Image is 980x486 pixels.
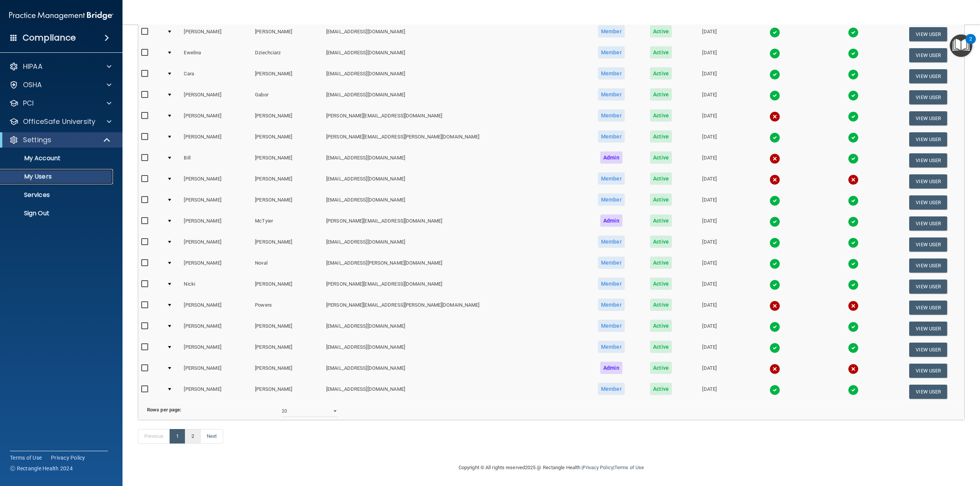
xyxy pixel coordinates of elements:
[684,360,735,381] td: [DATE]
[909,48,947,62] button: View User
[323,213,585,234] td: [PERSON_NAME][EMAIL_ADDRESS][DOMAIN_NAME]
[684,255,735,276] td: [DATE]
[848,132,859,143] img: tick.e7d51cea.svg
[181,276,252,297] td: Nicki
[9,99,111,108] a: PCI
[23,99,34,108] p: PCI
[909,322,947,336] button: View User
[769,322,780,332] img: tick.e7d51cea.svg
[252,171,323,192] td: [PERSON_NAME]
[684,66,735,87] td: [DATE]
[769,132,780,143] img: tick.e7d51cea.svg
[969,39,972,49] div: 2
[323,255,585,276] td: [EMAIL_ADDRESS][PERSON_NAME][DOMAIN_NAME]
[909,174,947,189] button: View User
[181,87,252,108] td: [PERSON_NAME]
[323,234,585,255] td: [EMAIL_ADDRESS][DOMAIN_NAME]
[650,383,672,395] span: Active
[650,172,672,185] span: Active
[181,24,252,45] td: [PERSON_NAME]
[684,150,735,171] td: [DATE]
[185,429,201,444] a: 2
[252,192,323,213] td: [PERSON_NAME]
[650,236,672,248] span: Active
[684,381,735,402] td: [DATE]
[598,193,625,206] span: Member
[650,25,672,37] span: Active
[909,69,947,83] button: View User
[10,454,42,462] a: Terms of Use
[909,216,947,231] button: View User
[848,174,859,185] img: cross.ca9f0e7f.svg
[848,385,859,395] img: tick.e7d51cea.svg
[600,151,622,164] span: Admin
[684,45,735,66] td: [DATE]
[650,46,672,59] span: Active
[684,129,735,150] td: [DATE]
[252,108,323,129] td: [PERSON_NAME]
[323,108,585,129] td: [PERSON_NAME][EMAIL_ADDRESS][DOMAIN_NAME]
[252,318,323,339] td: [PERSON_NAME]
[598,46,625,59] span: Member
[598,257,625,269] span: Member
[323,318,585,339] td: [EMAIL_ADDRESS][DOMAIN_NAME]
[181,381,252,402] td: [PERSON_NAME]
[9,135,111,145] a: Settings
[769,364,780,374] img: cross.ca9f0e7f.svg
[598,341,625,353] span: Member
[684,87,735,108] td: [DATE]
[170,429,185,444] a: 1
[684,318,735,339] td: [DATE]
[10,465,73,472] span: Ⓒ Rectangle Health 2024
[252,45,323,66] td: Dziechciarz
[650,215,672,227] span: Active
[650,130,672,143] span: Active
[769,301,780,311] img: cross.ca9f0e7f.svg
[848,27,859,38] img: tick.e7d51cea.svg
[5,191,109,199] p: Services
[5,173,109,180] p: My Users
[323,192,585,213] td: [EMAIL_ADDRESS][DOMAIN_NAME]
[650,278,672,290] span: Active
[848,48,859,59] img: tick.e7d51cea.svg
[769,258,780,269] img: tick.e7d51cea.svg
[684,213,735,234] td: [DATE]
[848,343,859,353] img: tick.e7d51cea.svg
[848,153,859,164] img: tick.e7d51cea.svg
[769,280,780,290] img: tick.e7d51cea.svg
[181,234,252,255] td: [PERSON_NAME]
[323,381,585,402] td: [EMAIL_ADDRESS][DOMAIN_NAME]
[909,343,947,357] button: View User
[614,465,644,470] a: Terms of Use
[323,276,585,297] td: [PERSON_NAME][EMAIL_ADDRESS][DOMAIN_NAME]
[598,172,625,185] span: Member
[848,237,859,248] img: tick.e7d51cea.svg
[848,90,859,101] img: tick.e7d51cea.svg
[181,171,252,192] td: [PERSON_NAME]
[909,280,947,294] button: View User
[909,27,947,41] button: View User
[252,255,323,276] td: Noval
[848,258,859,269] img: tick.e7d51cea.svg
[848,280,859,290] img: tick.e7d51cea.svg
[909,237,947,252] button: View User
[51,454,85,462] a: Privacy Policy
[9,80,111,89] a: OSHA
[181,297,252,318] td: [PERSON_NAME]
[323,150,585,171] td: [EMAIL_ADDRESS][DOMAIN_NAME]
[769,90,780,101] img: tick.e7d51cea.svg
[600,215,622,227] span: Admin
[200,429,223,444] a: Next
[848,216,859,227] img: tick.e7d51cea.svg
[848,322,859,332] img: tick.e7d51cea.svg
[909,195,947,210] button: View User
[598,88,625,101] span: Member
[9,62,111,71] a: HIPAA
[684,192,735,213] td: [DATE]
[252,276,323,297] td: [PERSON_NAME]
[9,8,113,23] img: PMB logo
[412,455,691,480] div: Copyright © All rights reserved 2025 @ Rectangle Health | |
[323,129,585,150] td: [PERSON_NAME][EMAIL_ADDRESS][PERSON_NAME][DOMAIN_NAME]
[323,297,585,318] td: [PERSON_NAME][EMAIL_ADDRESS][PERSON_NAME][DOMAIN_NAME]
[769,343,780,353] img: tick.e7d51cea.svg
